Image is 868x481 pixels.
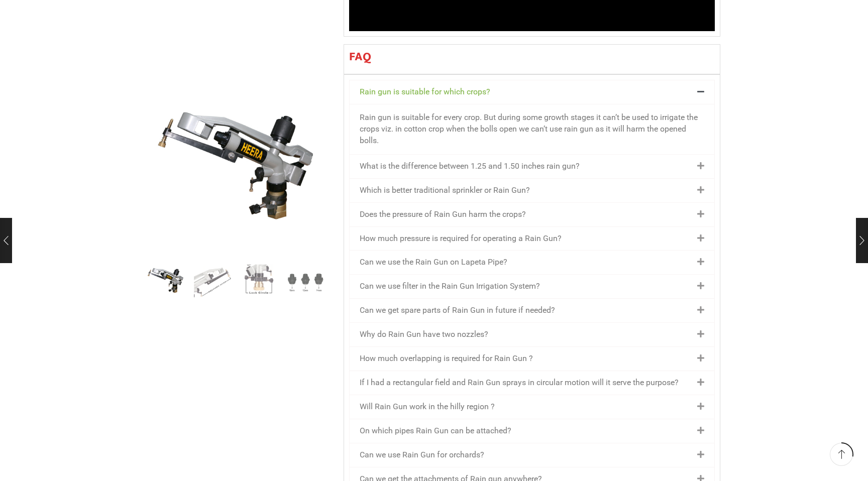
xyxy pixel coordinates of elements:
li: 2 / 4 [192,261,234,301]
div: On which pipes Rain Gun can be attached? [350,419,714,443]
div: Can we use filter in the Rain Gun Irrigation System? [350,275,714,298]
a: Does the pressure of Rain Gun harm the crops? [360,209,526,219]
li: 3 / 4 [238,261,280,301]
li: 4 / 4 [285,261,327,301]
div: Why do Rain Gun have two nozzles? [350,323,714,346]
a: Why do Rain Gun have two nozzles? [360,329,488,339]
a: What is the difference between 1.25 and 1.50 inches rain gun? [360,161,580,171]
div: If I had a rectangular field and Rain Gun sprays in circular motion will it serve the purpose? [350,371,714,395]
a: Adjestmen [238,261,280,303]
div: Can we use Rain Gun for orchards? [350,443,714,467]
div: Rain gun is suitable for which crops? [350,80,714,104]
img: Rain Gun Nozzle [285,261,327,303]
a: Can we use filter in the Rain Gun Irrigation System? [360,281,540,291]
a: How much pressure is required for operating a Rain Gun? [360,233,562,243]
a: outlet-screw [192,261,234,303]
div: What is the difference between 1.25 and 1.50 inches rain gun? [350,155,714,178]
a: Can we use Rain Gun for orchards? [360,450,484,459]
a: Can we use the Rain Gun on Lapeta Pipe? [360,257,507,267]
a: Which is better traditional sprinkler or Rain Gun? [360,185,530,195]
img: Heera Raingun 1.50 [145,260,187,301]
a: Can we get spare parts of Rain Gun in future if needed? [360,305,555,315]
a: Rain gun is suitable for which crops? [360,87,490,96]
a: How much overlapping is required for Rain Gun ? [360,353,533,363]
div: Can we use the Rain Gun on Lapeta Pipe? [350,251,714,274]
div: Will Rain Gun work in the hilly region ? [350,395,714,419]
div: Which is better traditional sprinkler or Rain Gun? [350,179,714,202]
a: On which pipes Rain Gun can be attached? [360,426,511,435]
a: Will Rain Gun work in the hilly region ? [360,402,495,411]
div: Rain gun is suitable for which crops? [350,104,714,154]
div: Can we get spare parts of Rain Gun in future if needed? [350,299,714,322]
div: How much overlapping is required for Rain Gun ? [350,347,714,371]
div: Does the pressure of Rain Gun harm the crops? [350,203,714,226]
h2: FAQ [349,50,715,64]
div: How much pressure is required for operating a Rain Gun? [350,227,714,251]
li: 1 / 4 [145,261,187,301]
a: If I had a rectangular field and Rain Gun sprays in circular motion will it serve the purpose? [360,378,679,387]
div: 1 / 4 [148,75,329,256]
